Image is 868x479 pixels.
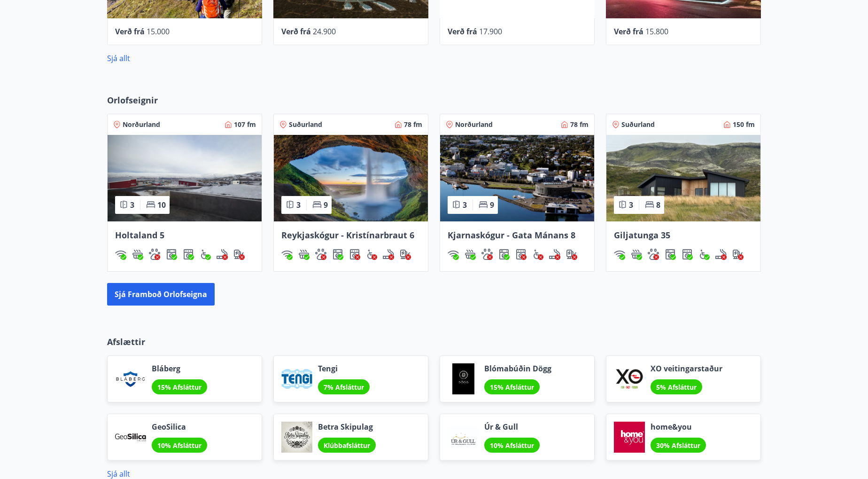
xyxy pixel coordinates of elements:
span: 107 fm [234,120,256,129]
span: 24.900 [313,26,336,37]
span: Bláberg [152,363,207,374]
span: 8 [656,200,660,210]
div: Aðgengi fyrir hjólastól [532,249,543,260]
img: Dl16BY4EX9PAW649lg1C3oBuIaAsR6QVDQBO2cTm.svg [166,249,177,260]
span: Betra Skipulag [318,422,376,432]
span: 10 [157,200,166,210]
div: Þvottavél [332,249,343,260]
span: 15% Afsláttur [157,383,201,392]
button: Sjá framboð orlofseigna [107,283,215,306]
img: QNIUl6Cv9L9rHgMXwuzGLuiJOj7RKqxk9mBFPqjq.svg [383,249,394,260]
img: hddCLTAnxqFUMr1fxmbGG8zWilo2syolR0f9UjPn.svg [515,249,527,260]
img: pxcaIm5dSOV3FS4whs1soiYWTwFQvksT25a9J10C.svg [481,249,493,260]
img: 8IYIKVZQyRlUC6HQIIUSdjpPGRncJsz2RzLgWvp4.svg [698,249,710,260]
span: Úr & Gull [484,422,540,432]
span: 10% Afsláttur [157,441,201,450]
img: Paella dish [108,135,262,221]
img: Dl16BY4EX9PAW649lg1C3oBuIaAsR6QVDQBO2cTm.svg [498,249,510,260]
img: HJRyFFsYp6qjeUYhR4dAD8CaCEsnIFYZ05miwXoh.svg [448,249,459,260]
img: Dl16BY4EX9PAW649lg1C3oBuIaAsR6QVDQBO2cTm.svg [665,249,676,260]
div: Þvottavél [665,249,676,260]
span: Verð frá [448,26,477,37]
span: 15% Afsláttur [490,383,534,392]
div: Þurrkari [515,249,527,260]
img: Dl16BY4EX9PAW649lg1C3oBuIaAsR6QVDQBO2cTm.svg [332,249,343,260]
img: pxcaIm5dSOV3FS4whs1soiYWTwFQvksT25a9J10C.svg [648,249,659,260]
span: Blómabúðin Dögg [484,363,551,374]
img: h89QDIuHlAdpqTriuIvuEWkTH976fOgBEOOeu1mi.svg [132,249,143,260]
div: Þvottavél [166,249,177,260]
div: Þurrkari [682,249,693,260]
div: Þurrkari [183,249,194,260]
div: Reykingar / Vape [383,249,394,260]
img: pxcaIm5dSOV3FS4whs1soiYWTwFQvksT25a9J10C.svg [315,249,326,260]
span: Suðurland [289,120,322,129]
span: Norðurland [455,120,493,129]
div: Hleðslustöð fyrir rafbíla [233,249,245,260]
a: Sjá allt [107,469,130,479]
span: Suðurland [621,120,655,129]
span: 3 [629,200,633,210]
img: Paella dish [274,135,428,221]
div: Hleðslustöð fyrir rafbíla [732,249,744,260]
span: Orlofseignir [107,94,158,106]
span: Verð frá [281,26,311,37]
div: Reykingar / Vape [549,249,560,260]
a: Sjá allt [107,53,130,63]
span: Verð frá [614,26,643,37]
div: Gæludýr [481,249,493,260]
span: 9 [324,200,328,210]
span: Kjarnaskógur - Gata Mánans 8 [448,229,575,241]
img: QNIUl6Cv9L9rHgMXwuzGLuiJOj7RKqxk9mBFPqjq.svg [715,249,727,260]
img: pxcaIm5dSOV3FS4whs1soiYWTwFQvksT25a9J10C.svg [149,249,160,260]
div: Heitur pottur [298,249,310,260]
div: Þráðlaust net [115,249,126,260]
img: 8IYIKVZQyRlUC6HQIIUSdjpPGRncJsz2RzLgWvp4.svg [366,249,377,260]
div: Heitur pottur [631,249,642,260]
span: home&you [651,422,706,432]
img: h89QDIuHlAdpqTriuIvuEWkTH976fOgBEOOeu1mi.svg [631,249,642,260]
div: Aðgengi fyrir hjólastól [200,249,211,260]
div: Gæludýr [315,249,326,260]
span: 150 fm [733,120,755,129]
div: Þurrkari [349,249,360,260]
span: Giljatunga 35 [614,229,670,241]
img: QNIUl6Cv9L9rHgMXwuzGLuiJOj7RKqxk9mBFPqjq.svg [549,249,560,260]
div: Heitur pottur [132,249,143,260]
span: 7% Afsláttur [324,383,364,392]
img: nH7E6Gw2rvWFb8XaSdRp44dhkQaj4PJkOoRYItBQ.svg [732,249,744,260]
img: nH7E6Gw2rvWFb8XaSdRp44dhkQaj4PJkOoRYItBQ.svg [566,249,577,260]
span: XO veitingarstaður [651,363,722,374]
span: Holtaland 5 [115,229,164,241]
img: HJRyFFsYp6qjeUYhR4dAD8CaCEsnIFYZ05miwXoh.svg [614,249,625,260]
img: hddCLTAnxqFUMr1fxmbGG8zWilo2syolR0f9UjPn.svg [183,249,194,260]
span: Norðurland [123,120,160,129]
span: 3 [296,200,301,210]
img: Paella dish [606,135,760,221]
span: 17.900 [479,26,502,37]
div: Þráðlaust net [281,249,293,260]
span: Reykjaskógur - Kristínarbraut 6 [281,229,414,241]
img: nH7E6Gw2rvWFb8XaSdRp44dhkQaj4PJkOoRYItBQ.svg [400,249,411,260]
span: 3 [130,200,134,210]
span: Klúbbafsláttur [324,441,370,450]
img: h89QDIuHlAdpqTriuIvuEWkTH976fOgBEOOeu1mi.svg [298,249,310,260]
div: Reykingar / Vape [715,249,727,260]
p: Afslættir [107,336,761,348]
img: HJRyFFsYp6qjeUYhR4dAD8CaCEsnIFYZ05miwXoh.svg [281,249,293,260]
span: Verð frá [115,26,145,37]
img: hddCLTAnxqFUMr1fxmbGG8zWilo2syolR0f9UjPn.svg [349,249,360,260]
div: Heitur pottur [465,249,476,260]
span: 3 [463,200,467,210]
div: Hleðslustöð fyrir rafbíla [566,249,577,260]
img: hddCLTAnxqFUMr1fxmbGG8zWilo2syolR0f9UjPn.svg [682,249,693,260]
span: 10% Afsláttur [490,441,534,450]
img: HJRyFFsYp6qjeUYhR4dAD8CaCEsnIFYZ05miwXoh.svg [115,249,126,260]
div: Reykingar / Vape [217,249,228,260]
span: 30% Afsláttur [656,441,700,450]
span: 5% Afsláttur [656,383,697,392]
span: 15.800 [645,26,668,37]
img: nH7E6Gw2rvWFb8XaSdRp44dhkQaj4PJkOoRYItBQ.svg [233,249,245,260]
img: QNIUl6Cv9L9rHgMXwuzGLuiJOj7RKqxk9mBFPqjq.svg [217,249,228,260]
div: Hleðslustöð fyrir rafbíla [400,249,411,260]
